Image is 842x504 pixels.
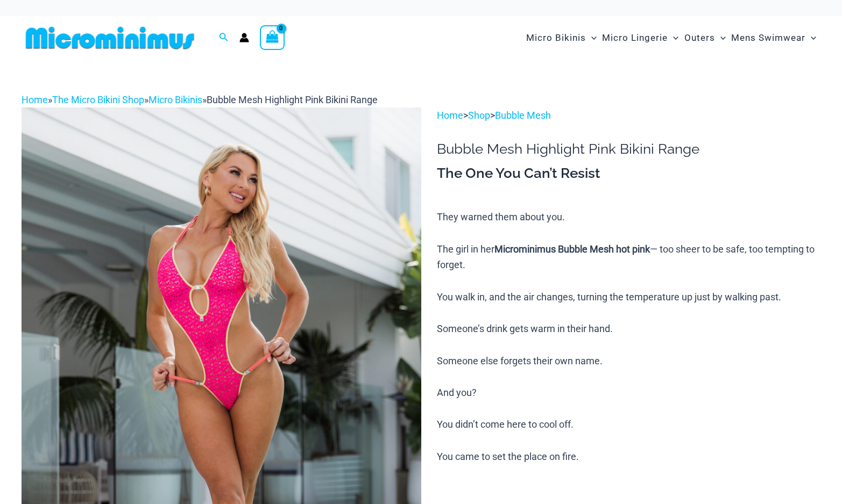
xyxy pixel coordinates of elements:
span: Micro Lingerie [602,24,668,52]
nav: Site Navigation [522,20,820,56]
h3: The One You Can’t Resist [437,164,820,183]
a: Search icon link [219,31,229,45]
span: Bubble Mesh Highlight Pink Bikini Range [207,94,378,105]
a: Shop [468,110,490,121]
p: They warned them about you. The girl in her — too sheer to be safe, too tempting to forget. You w... [437,209,820,464]
img: MM SHOP LOGO FLAT [22,26,199,50]
h1: Bubble Mesh Highlight Pink Bikini Range [437,141,820,157]
a: OutersMenu ToggleMenu Toggle [682,21,728,54]
a: The Micro Bikini Shop [52,94,144,105]
a: Micro Bikinis [148,94,202,105]
span: Menu Toggle [586,24,597,52]
a: Micro BikinisMenu ToggleMenu Toggle [523,21,599,54]
span: Menu Toggle [668,24,678,52]
a: View Shopping Cart, empty [260,25,285,50]
b: Microminimus Bubble Mesh hot pink [494,243,650,255]
a: Home [437,110,463,121]
a: Account icon link [239,33,249,42]
a: Bubble Mesh [495,110,551,121]
span: » » » [22,94,378,105]
a: Home [22,94,48,105]
a: Micro LingerieMenu ToggleMenu Toggle [599,21,681,54]
p: > > [437,107,820,124]
span: Mens Swimwear [731,24,805,52]
span: Micro Bikinis [526,24,586,52]
a: Mens SwimwearMenu ToggleMenu Toggle [728,21,819,54]
span: Outers [684,24,715,52]
span: Menu Toggle [805,24,816,52]
span: Menu Toggle [715,24,726,52]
